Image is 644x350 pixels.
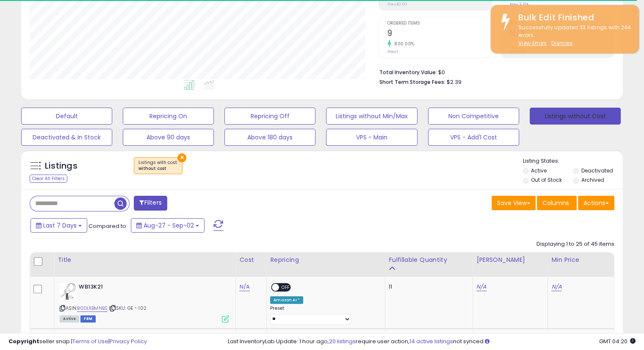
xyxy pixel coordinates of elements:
[428,108,519,125] button: Non Competitive
[224,108,315,125] button: Repricing Off
[138,166,178,172] div: without cost
[228,338,636,346] div: Last InventoryLab Update: 1 hour ago, require user action, not synced.
[389,256,469,264] div: Fulfillable Quantity
[30,218,87,233] button: Last 7 Days
[21,108,112,125] button: Default
[329,337,356,345] a: 20 listings
[476,283,486,291] a: N/A
[239,256,263,264] div: Cost
[60,283,229,322] div: ASIN:
[177,153,186,162] button: ×
[578,196,614,210] button: Actions
[77,305,108,312] a: B0DLKBMNBS
[279,284,293,291] span: OFF
[224,129,315,146] button: Above 180 days
[447,78,462,86] span: $2.39
[60,315,79,322] span: All listings currently available for purchase on Amazon
[239,283,249,291] a: N/A
[523,157,623,165] p: Listing States:
[43,221,77,230] span: Last 7 Days
[270,306,379,325] div: Preset:
[581,176,604,183] label: Archived
[530,108,621,125] button: Listings without Cost
[387,2,407,7] small: Prev: $0.00
[270,256,381,264] div: Repricing
[389,283,466,291] div: 11
[537,196,577,210] button: Columns
[379,78,445,86] b: Short Term Storage Fees:
[599,337,636,345] span: 2025-09-10 04:20 GMT
[326,129,417,146] button: VPS - Main
[110,337,147,345] a: Privacy Policy
[512,11,633,24] div: Bulk Edit Finished
[531,167,547,174] label: Active
[72,337,108,345] a: Terms of Use
[428,129,519,146] button: VPS - Add'l Cost
[123,129,214,146] button: Above 90 days
[387,49,398,54] small: Prev: 1
[58,256,232,264] div: Title
[379,69,437,76] b: Total Inventory Value:
[492,196,536,210] button: Save View
[30,175,67,183] div: Clear All Filters
[409,337,453,345] a: 14 active listings
[131,218,205,233] button: Aug-27 - Sep-02
[45,160,77,172] h5: Listings
[551,283,561,291] a: N/A
[21,129,112,146] button: Deactivated & In Stock
[518,39,547,47] a: View Errors
[512,24,633,47] div: Successfully updated 33 listings with 244 errors.
[123,108,214,125] button: Repricing On
[542,199,569,207] span: Columns
[60,283,77,300] img: 41DpZNXLKmL._SL40_.jpg
[270,296,303,304] div: Amazon AI *
[79,283,182,293] b: WB13K21
[8,337,39,345] strong: Copyright
[581,167,613,174] label: Deactivated
[8,338,147,346] div: seller snap | |
[551,39,572,47] u: Dismiss
[387,28,492,40] h2: 9
[551,256,611,264] div: Min Price
[138,159,178,172] span: Listings with cost :
[326,108,417,125] button: Listings without Min/Max
[531,176,562,183] label: Out of Stock
[134,196,167,211] button: Filters
[476,256,544,264] div: [PERSON_NAME]
[387,21,492,26] span: Ordered Items
[88,222,127,230] span: Compared to:
[510,2,529,7] small: Prev: 3.31%
[144,221,194,230] span: Aug-27 - Sep-02
[80,315,96,322] span: FBM
[109,305,146,311] span: | SKU: GE - 102
[536,240,614,248] div: Displaying 1 to 25 of 45 items
[379,67,608,77] li: $0
[391,41,415,47] small: 800.00%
